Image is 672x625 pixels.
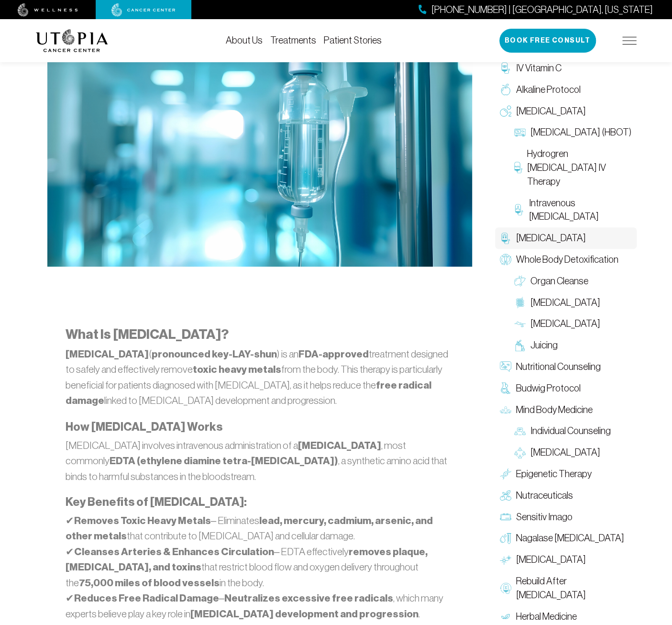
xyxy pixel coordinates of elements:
strong: [MEDICAL_DATA] development and progression [190,608,419,620]
strong: How [MEDICAL_DATA] Works [66,420,222,434]
strong: 75,000 miles of blood vessels [79,577,220,589]
button: Book Free Consult [499,29,596,53]
a: Patient Stories [324,35,382,45]
strong: FDA-approved [298,348,369,360]
strong: Neutralizes excessive free radicals [224,592,393,604]
strong: Key Benefits of [MEDICAL_DATA]: [66,495,247,509]
a: IV Vitamin C [495,57,637,79]
a: Alkaline Protocol [495,79,637,100]
strong: Reduces Free Radical Damage [74,592,219,604]
a: Treatments [270,35,316,45]
img: logo [36,29,108,52]
strong: Cleanses Arteries & Enhances Circulation [74,546,274,558]
img: Alkaline Protocol [500,84,511,95]
img: IV Vitamin C [500,62,511,74]
span: Alkaline Protocol [516,83,581,97]
strong: pronounced key-LAY-shun [152,348,277,360]
strong: Removes Toxic Heavy Metals [74,514,211,527]
a: About Us [226,35,263,45]
a: [PHONE_NUMBER] | [GEOGRAPHIC_DATA], [US_STATE] [419,3,653,17]
strong: EDTA (ethylene diamine tetra-[MEDICAL_DATA]) [110,455,338,467]
span: [PHONE_NUMBER] | [GEOGRAPHIC_DATA], [US_STATE] [431,3,653,17]
strong: toxic heavy metals [193,363,281,376]
img: wellness [18,3,78,17]
strong: [MEDICAL_DATA] [66,348,149,360]
img: cancer center [111,3,176,17]
span: IV Vitamin C [516,61,562,75]
strong: What Is [MEDICAL_DATA]? [66,326,229,342]
img: Chelation Therapy [47,29,472,267]
strong: [MEDICAL_DATA] [298,439,381,452]
p: [MEDICAL_DATA] involves intravenous administration of a , most commonly , a synthetic amino acid ... [66,438,454,484]
p: ( ) is an treatment designed to safely and effectively remove from the body. This therapy is part... [66,346,454,409]
img: icon-hamburger [622,37,637,45]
